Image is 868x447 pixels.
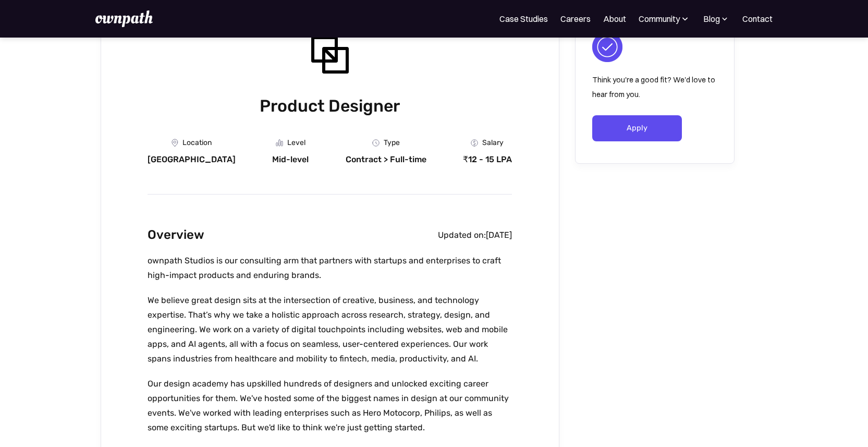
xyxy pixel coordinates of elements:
[182,139,212,147] div: Location
[438,230,486,240] div: Updated on:
[384,139,400,147] div: Type
[463,154,512,165] div: ₹12 - 15 LPA
[172,139,178,147] img: Location Icon - Job Board X Webflow Template
[499,13,548,25] a: Case Studies
[482,139,504,147] div: Salary
[372,139,380,147] img: Clock Icon - Job Board X Webflow Template
[148,253,512,283] p: ownpath Studios is our consulting arm that partners with startups and enterprises to craft high-i...
[148,154,236,165] div: [GEOGRAPHIC_DATA]
[148,94,512,118] h1: Product Designer
[639,13,680,25] div: Community
[148,377,512,435] p: Our design academy has upskilled hundreds of designers and unlocked exciting career opportunities...
[486,230,512,240] div: [DATE]
[276,139,283,147] img: Graph Icon - Job Board X Webflow Template
[287,139,305,147] div: Level
[471,139,478,147] img: Money Icon - Job Board X Webflow Template
[592,73,717,102] p: Think you're a good fit? We'd love to hear from you.
[272,154,309,165] div: Mid-level
[742,13,773,25] a: Contact
[346,154,426,165] div: Contract > Full-time
[639,13,690,25] div: Community
[703,13,730,25] div: Blog
[148,225,204,245] h2: Overview
[560,13,591,25] a: Careers
[148,293,512,366] p: We believe great design sits at the intersection of creative, business, and technology expertise....
[703,13,720,25] div: Blog
[603,13,626,25] a: About
[592,115,682,141] a: Apply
